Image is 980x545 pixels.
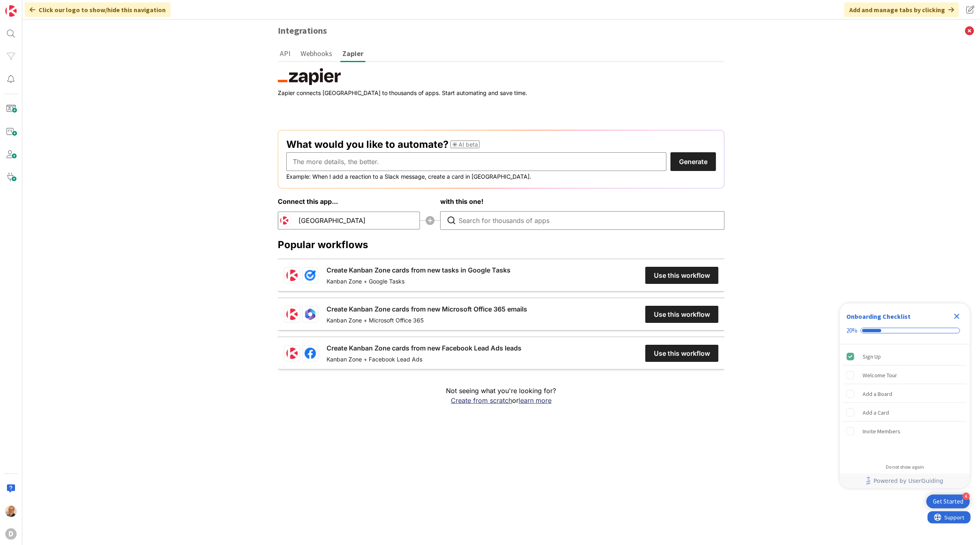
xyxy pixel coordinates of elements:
div: Add and manage tabs by clicking [844,2,959,17]
button: Zapier [340,46,366,62]
button: Webhooks [299,46,334,61]
div: Click our logo to show/hide this navigation [25,2,171,17]
div: Open Get Started checklist, remaining modules: 4 [926,495,970,508]
div: Welcome Tour [863,370,897,380]
img: Visit kanbanzone.com [5,5,17,17]
div: Add a Board is incomplete. [843,385,967,403]
div: Sign Up is complete. [843,348,967,365]
div: Add a Card is incomplete. [843,404,967,422]
div: Checklist progress: 20% [846,327,963,334]
div: Checklist items [840,344,970,458]
span: Powered by UserGuiding [874,476,943,486]
div: Onboarding Checklist [846,311,911,321]
div: Footer [840,474,970,488]
div: Add a Card [863,408,889,417]
div: Get Started [933,497,963,506]
div: Invite Members [863,426,900,436]
div: Do not show again [886,464,924,470]
span: Support [17,1,37,11]
div: Sign Up [863,352,881,361]
div: 4 [963,493,970,500]
div: D [5,528,17,540]
div: Checklist Container [840,303,970,488]
div: Add a Board [863,389,892,399]
button: API [278,46,292,61]
img: DP [5,506,17,517]
div: 20% [846,327,857,334]
div: Close Checklist [950,310,963,323]
div: Invite Members is incomplete. [843,422,967,440]
h3: Integrations [270,19,733,42]
a: Powered by UserGuiding [844,474,966,488]
div: Welcome Tour is incomplete. [843,366,967,384]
